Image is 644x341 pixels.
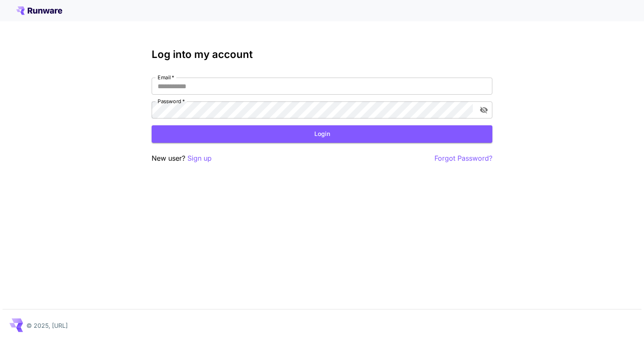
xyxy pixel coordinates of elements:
[434,153,492,164] button: Forgot Password?
[152,125,492,143] button: Login
[158,74,174,81] label: Email
[26,321,68,330] p: © 2025, [URL]
[152,153,212,164] p: New user?
[158,98,185,105] label: Password
[187,153,212,164] button: Sign up
[152,49,492,61] h3: Log into my account
[476,102,492,118] button: toggle password visibility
